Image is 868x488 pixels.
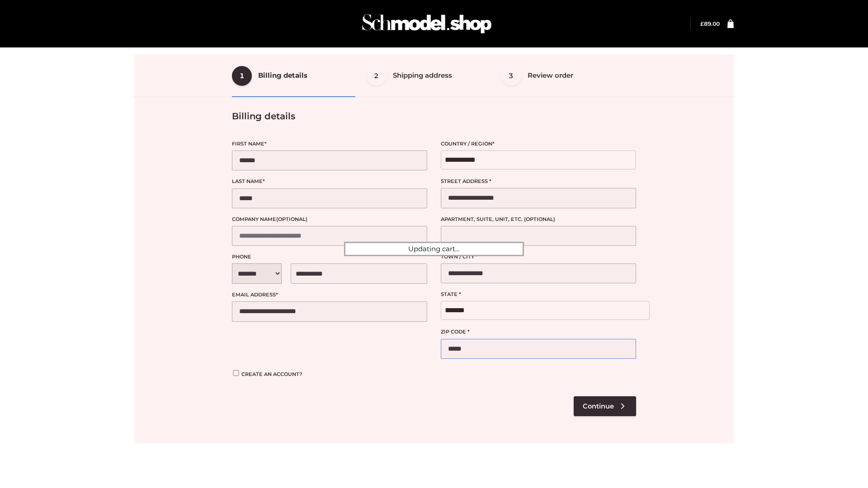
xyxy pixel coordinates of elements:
div: Updating cart... [344,242,524,256]
img: Schmodel Admin 964 [359,6,495,42]
span: £ [700,20,704,27]
a: £89.00 [700,20,720,27]
bdi: 89.00 [700,20,720,27]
